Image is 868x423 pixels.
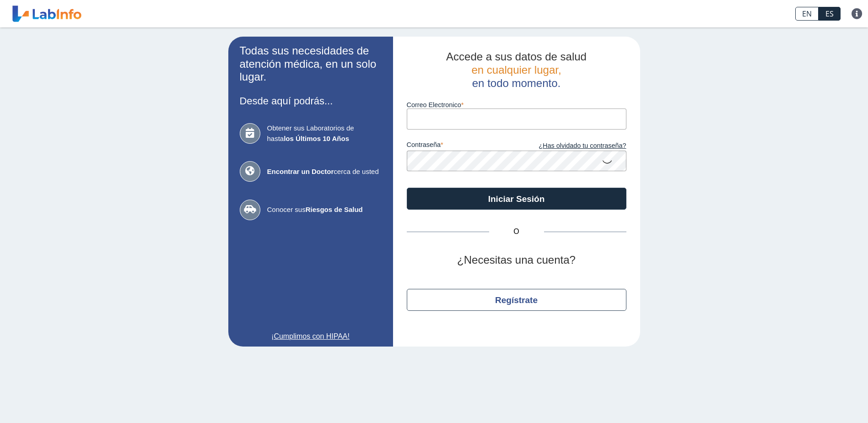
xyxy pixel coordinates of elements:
[795,7,819,21] a: EN
[407,141,517,151] label: contraseña
[407,254,626,267] h2: ¿Necesitas una cuenta?
[267,167,382,177] span: cerca de usted
[240,331,382,342] a: ¡Cumplimos con HIPAA!
[306,206,363,213] b: Riesgos de Salud
[472,77,561,89] span: en todo momento.
[471,64,561,76] span: en cualquier lugar,
[517,141,626,151] a: ¿Has olvidado tu contraseña?
[267,205,382,215] span: Conocer sus
[240,95,382,107] h3: Desde aquí podrás...
[819,7,841,21] a: ES
[407,289,626,311] button: Regístrate
[407,188,626,210] button: Iniciar Sesión
[446,50,587,63] span: Accede a sus datos de salud
[407,101,626,108] label: Correo Electronico
[267,168,334,175] b: Encontrar un Doctor
[489,226,544,237] span: O
[267,123,382,144] span: Obtener sus Laboratorios de hasta
[240,44,382,84] h2: Todas sus necesidades de atención médica, en un solo lugar.
[284,135,349,142] b: los Últimos 10 Años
